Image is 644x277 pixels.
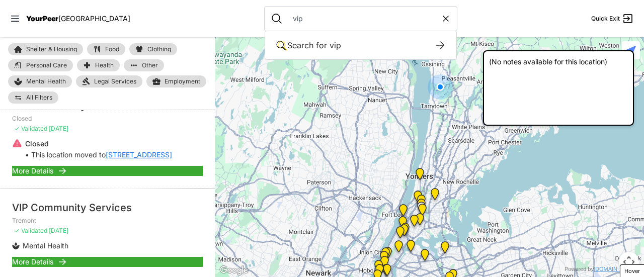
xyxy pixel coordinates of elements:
[399,223,412,239] div: Harlem Vets Center
[23,241,68,250] span: Mental Health
[26,77,66,85] span: Mental Health
[408,215,421,231] div: Via Verde Family Practice
[330,40,341,50] span: vip
[14,125,47,132] span: ✓ Validated
[397,204,410,220] div: Vanderbilt Clinic, in front of elevators
[26,16,130,22] a: YourPeer[GEOGRAPHIC_DATA]
[416,204,429,220] div: Tremont
[8,91,58,104] a: All Filters
[12,166,203,176] a: More Details
[76,75,142,87] a: Legal Services
[405,240,417,256] div: Queens
[49,125,68,132] span: [DATE]
[8,75,72,87] a: Mental Health
[165,77,200,85] span: Employment
[439,241,451,257] div: Confidential Location (address not disclosed)
[26,62,67,68] span: Personal Care
[429,188,441,204] div: Bronx
[594,266,638,272] a: [DOMAIN_NAME]
[8,43,83,55] a: Shelter & Housing
[414,168,426,184] div: Valentine Lane
[619,252,639,272] button: Map camera controls
[25,139,172,149] p: Closed
[26,14,58,23] span: YourPeer
[414,213,426,229] div: Community Care Network Program (CCNP)
[412,191,424,207] div: James J. Peters VA Medical Center
[77,59,120,71] a: Health
[398,224,411,240] div: East Harlem
[217,264,251,277] img: Google
[14,227,47,234] span: ✓ Validated
[396,216,409,232] div: No physical address, do not walk in
[372,260,385,276] div: Headquarters
[483,50,634,126] div: (No notes available for this location)
[8,59,73,71] a: Personal Care
[378,256,391,272] div: Synagoge at Union Square
[591,15,620,23] span: Quick Exit
[12,217,203,225] p: Tremont
[146,75,206,87] a: Employment
[217,264,251,277] a: Open this area in Google Maps (opens a new window)
[87,43,125,55] a: Food
[12,257,203,267] a: More Details
[415,195,428,211] div: Bronx
[591,13,634,25] a: Quick Exit
[378,251,390,267] div: Selis Manor
[129,43,177,55] a: Clothing
[428,74,453,100] div: You are here!
[565,265,638,273] div: Powered by
[12,166,53,176] span: More Details
[381,247,394,263] div: Padilla Support Center
[287,14,441,24] input: Search
[392,240,405,256] div: Vincent P. Dole Treatment and Research Institute for Opiate Dependency
[142,62,158,68] span: Other
[12,201,203,215] div: VIP Community Services
[95,62,114,68] span: Health
[106,150,172,160] a: [STREET_ADDRESS]
[26,46,77,52] span: Shelter & Housing
[147,46,171,52] span: Clothing
[26,95,52,101] span: All Filters
[49,227,68,234] span: [DATE]
[94,77,136,85] span: Legal Services
[12,257,53,267] span: More Details
[25,150,172,160] p: • This location moved to
[287,40,327,50] span: Search for
[105,46,119,52] span: Food
[12,115,203,123] p: Closed
[379,247,392,263] div: Main Office
[415,199,428,215] div: Vida Guidance Center
[58,14,130,23] span: [GEOGRAPHIC_DATA]
[415,202,428,218] div: Closed
[124,59,164,71] a: Other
